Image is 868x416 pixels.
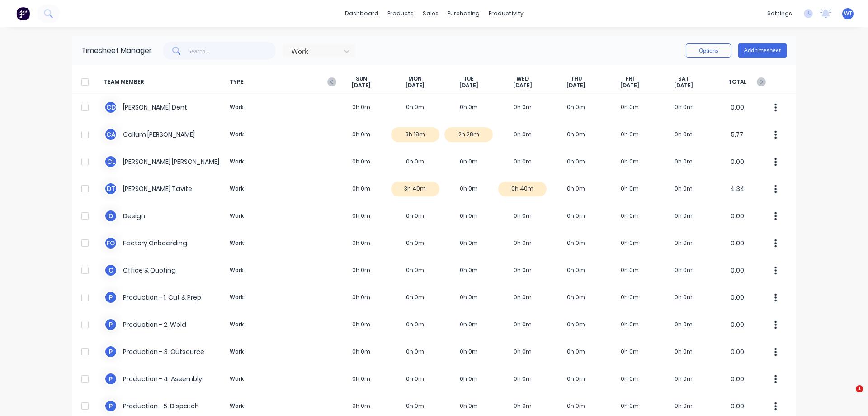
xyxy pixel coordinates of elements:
[844,10,852,18] span: WT
[16,7,30,20] img: Factory
[340,7,383,20] a: dashboard
[837,385,859,407] iframe: Intercom live chat
[406,82,425,89] span: [DATE]
[226,75,335,89] span: TYPE
[571,75,582,82] span: THU
[516,75,529,82] span: WED
[710,75,764,89] span: TOTAL
[383,7,418,20] div: products
[418,7,443,20] div: sales
[674,82,693,89] span: [DATE]
[443,7,484,20] div: purchasing
[626,75,634,82] span: FRI
[678,75,689,82] span: SAT
[686,43,731,58] button: Options
[620,82,639,89] span: [DATE]
[856,385,863,392] span: 1
[104,75,226,89] span: TEAM MEMBER
[356,75,367,82] span: SUN
[459,82,478,89] span: [DATE]
[566,82,585,89] span: [DATE]
[352,82,371,89] span: [DATE]
[738,43,787,58] button: Add timesheet
[513,82,532,89] span: [DATE]
[81,45,152,56] div: Timesheet Manager
[408,75,422,82] span: MON
[763,7,797,20] div: settings
[463,75,474,82] span: TUE
[188,42,276,60] input: Search...
[484,7,528,20] div: productivity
